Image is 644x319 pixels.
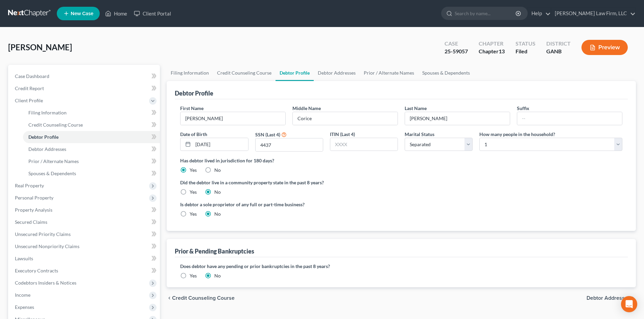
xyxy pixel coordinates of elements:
[180,131,207,138] label: Date of Birth
[405,131,434,138] label: Marital Status
[9,204,160,216] a: Property Analysis
[405,112,510,125] input: --
[499,48,505,54] span: 13
[167,295,235,301] button: chevron_left Credit Counseling Course
[214,211,221,217] label: No
[9,228,160,240] a: Unsecured Priority Claims
[445,48,468,55] div: 25-59057
[9,252,160,265] a: Lawsuits
[28,110,67,115] span: Filing Information
[214,167,221,174] label: No
[9,82,160,95] a: Credit Report
[213,65,276,81] a: Credit Counseling Course
[180,157,622,164] label: Has debtor lived in jurisdiction for 180 days?
[15,219,47,225] span: Secured Claims
[71,11,93,16] span: New Case
[175,89,213,97] div: Debtor Profile
[418,65,474,81] a: Spouses & Dependents
[180,179,622,186] label: Did the debtor live in a community property state in the past 8 years?
[455,7,517,20] input: Search by name...
[9,216,160,228] a: Secured Claims
[360,65,418,81] a: Prior / Alternate Names
[8,42,72,52] span: [PERSON_NAME]
[15,195,53,201] span: Personal Property
[190,211,197,217] label: Yes
[15,304,34,310] span: Expenses
[180,105,204,112] label: First Name
[292,105,321,112] label: Middle Name
[28,122,83,128] span: Credit Counseling Course
[15,73,49,79] span: Case Dashboard
[23,119,160,131] a: Credit Counseling Course
[190,167,197,174] label: Yes
[581,40,628,55] button: Preview
[528,7,551,20] a: Help
[180,201,398,208] label: Is debtor a sole proprietor of any full or part-time business?
[9,240,160,252] a: Unsecured Nonpriority Claims
[255,131,280,138] label: SSN (Last 4)
[23,167,160,180] a: Spouses & Dependents
[276,65,314,81] a: Debtor Profile
[15,85,44,91] span: Credit Report
[15,183,44,188] span: Real Property
[587,295,630,301] span: Debtor Addresses
[167,295,172,301] i: chevron_left
[214,272,221,279] label: No
[516,40,535,48] div: Status
[23,155,160,167] a: Prior / Alternate Names
[479,131,555,138] label: How many people in the household?
[15,243,79,249] span: Unsecured Nonpriority Claims
[28,146,66,152] span: Debtor Addresses
[28,170,76,176] span: Spouses & Dependents
[445,40,468,48] div: Case
[630,295,636,301] i: chevron_right
[214,189,221,195] label: No
[479,40,505,48] div: Chapter
[9,265,160,277] a: Executory Contracts
[9,70,160,82] a: Case Dashboard
[23,131,160,143] a: Debtor Profile
[15,280,76,286] span: Codebtors Insiders & Notices
[23,107,160,119] a: Filing Information
[256,138,323,151] input: XXXX
[330,131,355,138] label: ITIN (Last 4)
[175,247,254,255] div: Prior & Pending Bankruptcies
[28,134,58,140] span: Debtor Profile
[190,272,197,279] label: Yes
[23,143,160,155] a: Debtor Addresses
[180,263,622,270] label: Does debtor have any pending or prior bankruptcies in the past 8 years?
[102,7,130,20] a: Home
[546,48,571,55] div: GANB
[167,65,213,81] a: Filing Information
[172,295,235,301] span: Credit Counseling Course
[190,189,197,195] label: Yes
[479,48,505,55] div: Chapter
[15,207,52,213] span: Property Analysis
[546,40,571,48] div: District
[314,65,360,81] a: Debtor Addresses
[517,105,529,112] label: Suffix
[193,138,248,151] input: MM/DD/YYYY
[15,256,33,261] span: Lawsuits
[516,48,535,55] div: Filed
[621,296,637,312] div: Open Intercom Messenger
[330,138,398,151] input: XXXX
[405,105,427,112] label: Last Name
[517,112,622,125] input: --
[293,112,398,125] input: M.I
[15,268,58,273] span: Executory Contracts
[15,231,71,237] span: Unsecured Priority Claims
[551,7,636,20] a: [PERSON_NAME] Law Firm, LLC
[181,112,285,125] input: --
[15,98,43,103] span: Client Profile
[130,7,174,20] a: Client Portal
[15,292,30,298] span: Income
[28,158,79,164] span: Prior / Alternate Names
[587,295,636,301] button: Debtor Addresses chevron_right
